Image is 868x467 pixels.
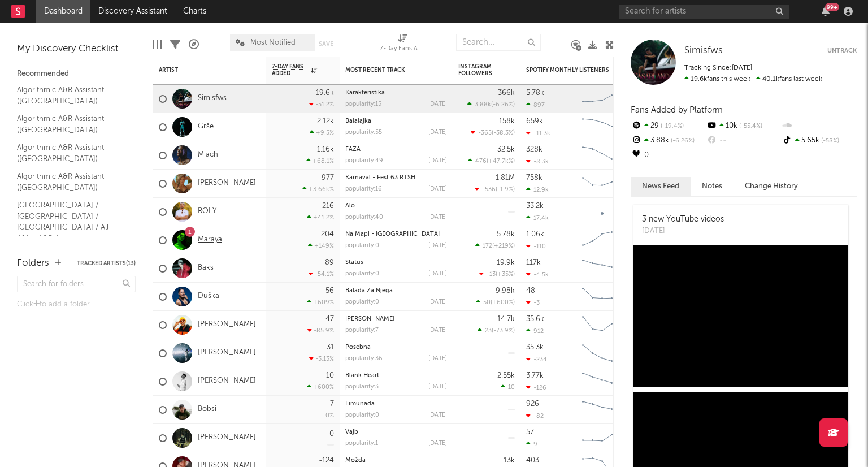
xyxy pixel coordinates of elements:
div: +609 % [307,299,334,306]
a: Algorithmic A&R Assistant ([GEOGRAPHIC_DATA]) [17,84,124,107]
div: 0 [329,430,334,438]
div: 3.77k [526,372,544,379]
div: Edit Columns [153,28,162,61]
span: -13 [487,271,496,278]
div: My Discovery Checklist [17,42,136,56]
div: 7-Day Fans Added (7-Day Fans Added) [380,28,425,61]
div: popularity: 1 [345,440,378,447]
div: 0 [631,148,706,163]
div: Most Recent Track [345,67,430,73]
div: 659k [526,118,543,125]
div: Filters [170,28,180,61]
a: Možda [345,457,366,464]
a: Balalajka [345,118,371,124]
svg: Chart title [577,339,628,367]
div: Click to add a folder. [17,298,136,312]
input: Search... [456,34,541,51]
div: popularity: 0 [345,299,379,305]
svg: Chart title [577,367,628,396]
div: -110 [526,243,546,250]
div: 17.4k [526,214,549,222]
span: -19.4 % [659,123,684,129]
a: Duška [198,292,219,301]
div: popularity: 55 [345,129,382,136]
span: 7-Day Fans Added [272,63,308,77]
div: Folders [17,257,49,270]
span: Most Notified [250,39,296,46]
span: 40.1k fans last week [684,76,822,83]
span: -365 [478,130,492,136]
div: Alo [345,203,447,209]
div: 204 [321,231,334,238]
div: ( ) [479,270,515,278]
span: +35 % [497,271,513,278]
div: 5.78k [497,231,515,238]
svg: Chart title [577,283,628,311]
span: 172 [483,243,492,249]
div: ( ) [467,101,515,108]
div: popularity: 15 [345,101,381,107]
div: Status [345,260,447,266]
div: 5.65k [782,133,857,148]
div: 912 [526,327,544,335]
div: 3.88k [631,133,706,148]
div: [DATE] [428,440,447,447]
div: 12.9k [526,186,549,193]
div: 366k [498,89,515,97]
a: Simisfws [684,45,723,57]
div: ( ) [468,157,515,165]
div: 328k [526,146,542,153]
div: 1.06k [526,231,544,238]
a: Posebna [345,344,371,351]
div: 0 % [325,413,334,419]
div: A&R Pipeline [189,28,199,61]
div: 99 + [825,3,839,11]
div: [DATE] [642,226,724,237]
div: -3 [526,299,540,306]
div: Instagram Followers [458,63,498,77]
div: 403 [526,457,539,464]
div: ( ) [476,299,515,306]
a: Alo [345,203,355,209]
span: 3.88k [475,102,491,108]
a: Vajb [345,429,358,435]
div: 56 [325,287,334,295]
div: 5.78k [526,89,544,97]
div: -85.9 % [307,327,334,334]
div: -124 [319,457,334,464]
div: +41.2 % [307,214,334,221]
a: [PERSON_NAME] [198,179,256,188]
button: Save [319,41,333,47]
div: 9.98k [496,287,515,295]
div: 57 [526,429,534,436]
a: Bobsi [198,405,216,414]
span: +219 % [494,243,513,249]
span: 19.6k fans this week [684,76,750,83]
div: -8.3k [526,158,549,165]
div: Limunada [345,401,447,407]
div: +68.1 % [306,157,334,165]
span: -1.9 % [497,187,513,193]
div: Janez [345,316,447,322]
div: -4.5k [526,271,549,278]
svg: Chart title [577,424,628,452]
span: 476 [475,158,487,165]
a: Na Mapi - [GEOGRAPHIC_DATA] [345,231,440,237]
div: 1.81M [496,174,515,181]
div: 32.5k [497,146,515,153]
svg: Chart title [577,226,628,254]
div: popularity: 40 [345,214,383,220]
div: -11.3k [526,129,550,137]
div: popularity: 36 [345,356,383,362]
input: Search for folders... [17,276,136,292]
button: Tracked Artists(13) [77,261,136,266]
div: -54.1 % [309,270,334,278]
span: +47.7k % [488,158,513,165]
div: Možda [345,457,447,464]
div: 14.7k [497,315,515,323]
div: ( ) [478,327,515,334]
a: [GEOGRAPHIC_DATA] / [GEOGRAPHIC_DATA] / [GEOGRAPHIC_DATA] / All Africa A&R Assistant [17,199,124,244]
button: 99+ [822,7,830,16]
div: popularity: 16 [345,186,382,192]
div: 47 [325,315,334,323]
